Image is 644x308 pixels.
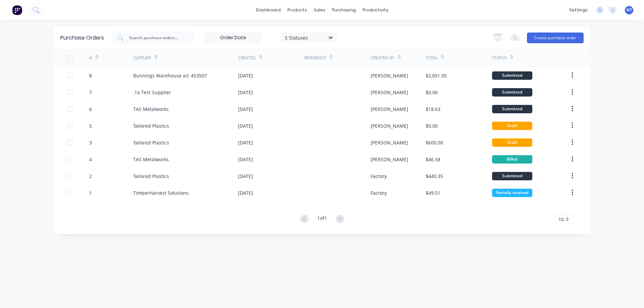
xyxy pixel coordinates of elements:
[238,89,253,96] div: [DATE]
[133,122,169,129] div: Tailored Plastics
[492,138,532,147] div: Draft
[492,122,532,130] div: Draft
[371,55,394,61] div: Created By
[60,34,104,42] div: Purchase Orders
[205,33,261,43] input: Order Date
[492,88,532,97] div: Submitted
[426,89,438,96] div: $0.00
[133,55,151,61] div: Supplier
[371,106,408,113] div: [PERSON_NAME]
[128,35,184,41] input: Search purchase orders...
[89,189,92,196] div: 1
[371,139,408,146] div: [PERSON_NAME]
[492,155,532,164] div: Billed
[371,189,387,196] div: Factory
[371,122,408,129] div: [PERSON_NAME]
[426,189,440,196] div: $49.51
[89,72,92,79] div: 8
[558,216,564,223] span: 10
[133,106,169,113] div: TAS Metalworks
[133,139,169,146] div: Tailored Plastics
[238,55,256,61] div: Created
[566,5,591,15] div: settings
[426,173,443,180] div: $440.35
[426,156,440,163] div: $46.58
[89,139,92,146] div: 3
[492,71,532,80] div: Submitted
[133,173,169,180] div: Tailored Plastics
[492,189,532,197] div: Partially received
[253,5,284,15] a: dashboard
[89,106,92,113] div: 6
[329,5,359,15] div: purchasing
[12,5,22,15] img: Factory
[89,89,92,96] div: 7
[284,5,310,15] div: products
[310,5,329,15] div: sales
[89,173,92,180] div: 2
[238,139,253,146] div: [DATE]
[238,72,253,79] div: [DATE]
[133,189,189,196] div: TimberHarvest Solutions
[626,7,632,13] span: WT
[492,55,507,61] div: Status
[527,33,584,43] button: Create purchase order
[133,72,207,79] div: Bunnings Warehouse a/c 453507
[492,105,532,113] div: Submitted
[426,55,438,61] div: Total
[359,5,392,15] div: productivity
[371,156,408,163] div: [PERSON_NAME]
[238,156,253,163] div: [DATE]
[426,106,440,113] div: $18.63
[238,189,253,196] div: [DATE]
[238,106,253,113] div: [DATE]
[133,156,169,163] div: TAS Metalworks
[371,72,408,79] div: [PERSON_NAME]
[285,34,333,41] div: 5 Statuses
[89,156,92,163] div: 4
[238,173,253,180] div: [DATE]
[238,122,253,129] div: [DATE]
[426,139,443,146] div: $600.00
[304,55,326,61] div: Reference
[492,172,532,180] div: Submitted
[426,122,438,129] div: $0.00
[317,214,327,224] div: 1 of 1
[89,122,92,129] div: 5
[371,89,408,96] div: [PERSON_NAME]
[133,89,171,96] div: .1a Test Supplier
[371,173,387,180] div: Factory
[89,55,92,61] div: #
[426,72,447,79] div: $2,001.95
